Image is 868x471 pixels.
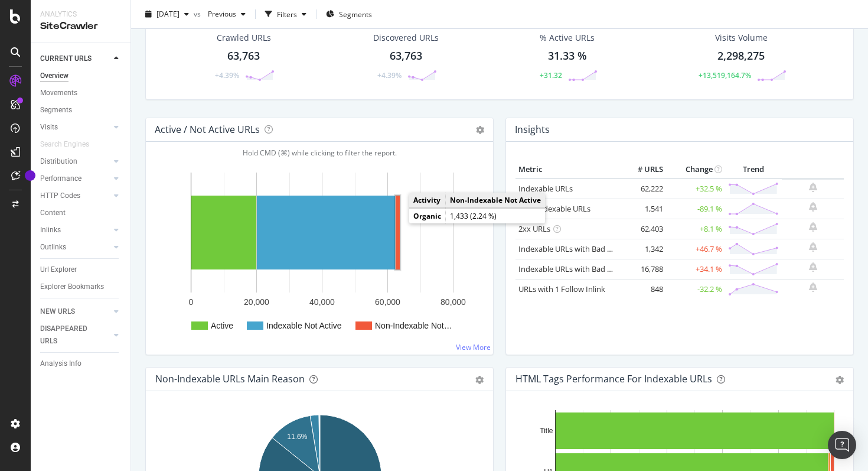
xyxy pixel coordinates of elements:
[156,9,180,19] span: 2025 Sep. 2nd
[373,32,439,44] div: Discovered URLs
[309,297,335,307] text: 40,000
[456,342,491,352] a: View More
[515,122,550,138] h4: Insights
[540,32,595,44] div: % Active URLs
[40,20,121,33] div: SiteCrawler
[40,155,77,168] div: Distribution
[666,239,725,259] td: +46.7 %
[203,5,250,24] button: Previous
[515,373,712,385] div: HTML Tags Performance for Indexable URLs
[287,433,307,441] text: 11.6%
[40,70,68,82] div: Overview
[40,207,66,219] div: Content
[215,70,239,80] div: +4.39%
[40,53,92,65] div: CURRENT URLS
[666,259,725,279] td: +34.1 %
[243,148,397,158] span: Hold CMD (⌘) while clicking to filter the report.
[40,87,77,99] div: Movements
[409,193,446,208] td: Activity
[409,209,446,224] td: Organic
[518,223,550,234] a: 2xx URLs
[518,243,617,254] a: Indexable URLs with Bad H1
[518,264,647,274] a: Indexable URLs with Bad Description
[277,9,297,19] div: Filters
[244,297,269,307] text: 20,000
[540,427,553,435] text: Title
[619,239,666,259] td: 1,342
[809,262,817,272] div: bell-plus
[40,138,101,151] a: Search Engines
[548,48,587,64] div: 31.33 %
[40,104,72,116] div: Segments
[141,5,194,24] button: [DATE]
[809,282,817,292] div: bell-plus
[40,224,61,236] div: Inlinks
[40,358,81,370] div: Analysis Info
[476,126,484,134] i: Options
[217,32,271,44] div: Crawled URLs
[809,183,817,192] div: bell-plus
[227,48,260,64] div: 63,763
[339,9,372,19] span: Segments
[666,199,725,219] td: -89.1 %
[446,209,546,224] td: 1,433 (2.24 %)
[40,281,104,293] div: Explorer Bookmarks
[518,284,605,294] a: URLs with 1 Follow Inlink
[40,264,122,276] a: Url Explorer
[40,190,80,202] div: HTTP Codes
[40,306,110,318] a: NEW URLS
[40,190,110,202] a: HTTP Codes
[40,87,122,99] a: Movements
[619,178,666,199] td: 62,222
[446,193,546,208] td: Non-Indexable Not Active
[518,203,590,214] a: Non-Indexable URLs
[40,53,110,65] a: CURRENT URLS
[390,48,422,64] div: 63,763
[619,219,666,239] td: 62,403
[40,121,58,134] div: Visits
[40,323,110,347] a: DISAPPEARED URLS
[40,138,89,151] div: Search Engines
[518,183,573,194] a: Indexable URLs
[515,161,619,178] th: Metric
[375,321,452,330] text: Non-Indexable Not…
[40,121,110,134] a: Visits
[321,5,377,24] button: Segments
[619,279,666,299] td: 848
[260,5,311,24] button: Filters
[40,281,122,293] a: Explorer Bookmarks
[699,70,751,80] div: +13,519,164.7%
[715,32,768,44] div: Visits Volume
[203,9,236,19] span: Previous
[25,170,35,181] div: Tooltip anchor
[619,161,666,178] th: # URLS
[40,9,121,20] div: Analytics
[40,323,100,347] div: DISAPPEARED URLS
[40,207,122,219] a: Content
[619,199,666,219] td: 1,541
[40,241,66,254] div: Outlinks
[155,161,484,345] svg: A chart.
[619,259,666,279] td: 16,788
[189,297,194,307] text: 0
[194,9,203,19] span: vs
[266,321,342,330] text: Indexable Not Active
[540,70,562,80] div: +31.32
[809,222,817,232] div: bell-plus
[40,104,122,116] a: Segments
[377,70,402,80] div: +4.39%
[40,224,110,236] a: Inlinks
[155,122,260,138] h4: Active / Not Active URLs
[809,202,817,212] div: bell-plus
[375,297,400,307] text: 60,000
[666,219,725,239] td: +8.1 %
[440,297,466,307] text: 80,000
[809,242,817,252] div: bell-plus
[40,70,122,82] a: Overview
[155,373,305,385] div: Non-Indexable URLs Main Reason
[475,376,484,384] div: gear
[717,48,765,64] div: 2,298,275
[40,306,75,318] div: NEW URLS
[211,321,233,330] text: Active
